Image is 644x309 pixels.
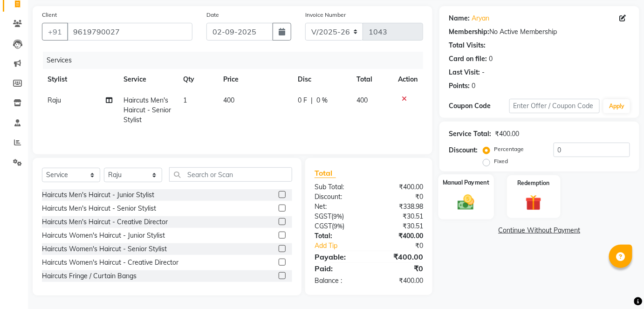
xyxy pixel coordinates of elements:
[449,81,470,91] div: Points:
[308,231,369,241] div: Total:
[369,221,430,231] div: ₹30.51
[43,52,430,69] div: Services
[351,69,392,90] th: Total
[441,226,637,235] a: Continue Without Payment
[311,96,313,105] span: |
[449,68,480,77] div: Last Visit:
[315,168,336,178] span: Total
[369,251,430,262] div: ₹400.00
[42,271,137,281] div: Haircuts Fringe / Curtain Bangs
[472,14,489,23] a: Aryan
[449,129,491,139] div: Service Total:
[369,276,430,286] div: ₹400.00
[305,11,346,19] label: Invoice Number
[308,241,379,251] a: Add Tip
[489,54,493,64] div: 0
[42,258,178,268] div: Haircuts Women's Haircut - Creative Director
[308,192,369,202] div: Discount:
[509,99,600,113] input: Enter Offer / Coupon Code
[48,96,61,104] span: Raju
[521,193,547,213] img: _gift.svg
[218,69,292,90] th: Price
[42,69,118,90] th: Stylist
[449,145,478,155] div: Discount:
[308,251,369,262] div: Payable:
[452,192,480,212] img: _cash.svg
[449,14,470,23] div: Name:
[169,167,292,182] input: Search or Scan
[42,231,165,240] div: Haircuts Women's Haircut - Junior Stylist
[369,202,430,212] div: ₹338.98
[118,69,178,90] th: Service
[308,212,369,221] div: ( )
[357,96,368,104] span: 400
[449,54,487,64] div: Card on file:
[369,263,430,274] div: ₹0
[42,244,167,254] div: Haircuts Women's Haircut - Senior Stylist
[123,96,171,124] span: Haircuts Men's Haircut - Senior Stylist
[472,81,475,91] div: 0
[67,23,192,41] input: Search by Name/Mobile/Email/Code
[369,212,430,221] div: ₹30.51
[449,27,630,37] div: No Active Membership
[379,241,430,251] div: ₹0
[308,263,369,274] div: Paid:
[449,101,509,111] div: Coupon Code
[223,96,234,104] span: 400
[494,145,524,153] label: Percentage
[308,276,369,286] div: Balance :
[333,213,342,220] span: 9%
[42,23,68,41] button: +91
[369,192,430,202] div: ₹0
[206,11,219,19] label: Date
[369,182,430,192] div: ₹400.00
[494,157,508,165] label: Fixed
[316,96,328,105] span: 0 %
[315,222,332,230] span: CGST
[443,178,489,187] label: Manual Payment
[334,222,343,230] span: 9%
[42,190,154,200] div: Haircuts Men's Haircut - Junior Stylist
[42,11,57,19] label: Client
[449,27,489,37] div: Membership:
[298,96,307,105] span: 0 F
[308,221,369,231] div: ( )
[369,231,430,241] div: ₹400.00
[518,179,550,187] label: Redemption
[449,41,486,50] div: Total Visits:
[292,69,351,90] th: Disc
[308,202,369,212] div: Net:
[315,212,331,220] span: SGST
[308,182,369,192] div: Sub Total:
[482,68,485,77] div: -
[178,69,218,90] th: Qty
[42,217,168,227] div: Haircuts Men's Haircut - Creative Director
[392,69,423,90] th: Action
[603,99,630,113] button: Apply
[495,129,519,139] div: ₹400.00
[42,204,156,213] div: Haircuts Men's Haircut - Senior Stylist
[184,96,187,104] span: 1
